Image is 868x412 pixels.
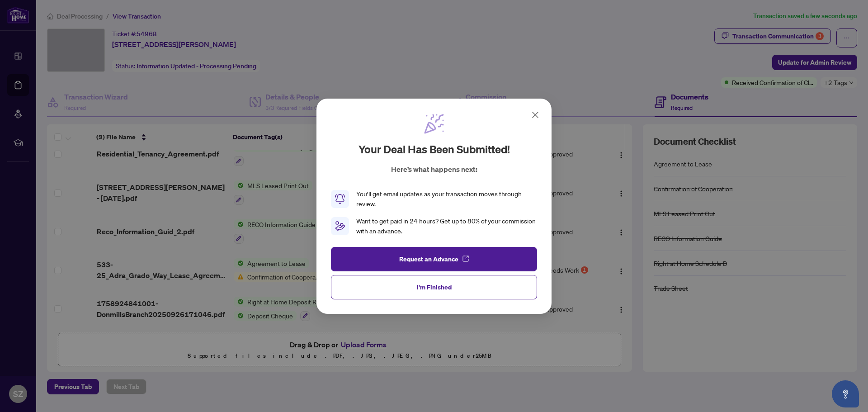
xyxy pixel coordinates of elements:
[832,380,859,407] button: Open asap
[331,275,537,299] button: I'm Finished
[356,216,537,236] div: Want to get paid in 24 hours? Get up to 80% of your commission with an advance.
[359,142,510,156] h2: Your deal has been submitted!
[417,279,452,294] span: I'm Finished
[399,251,458,266] span: Request an Advance
[331,246,537,271] button: Request an Advance
[356,189,537,209] div: You’ll get email updates as your transaction moves through review.
[391,164,477,175] p: Here’s what happens next:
